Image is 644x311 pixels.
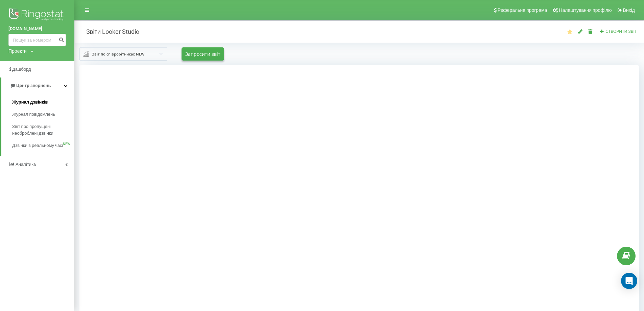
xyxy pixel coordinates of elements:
[8,48,27,54] div: Проекти
[623,7,635,13] span: Вихід
[92,50,144,58] div: Звіт по співробітниках NEW
[8,34,66,46] input: Пошук за номером
[8,7,66,24] img: Ringostat logo
[12,99,48,106] span: Журнал дзвінків
[8,25,66,32] a: [DOMAIN_NAME]
[498,7,547,13] span: Реферальна програма
[600,29,604,33] i: Створити звіт
[12,108,74,120] a: Журнал повідомлень
[182,47,224,61] button: Запросити звіт
[577,29,583,34] i: Редагувати звіт
[12,123,71,137] span: Звіт про пропущені необроблені дзвінки
[598,29,639,35] button: Створити звіт
[12,120,74,139] a: Звіт про пропущені необроблені дзвінки
[588,29,593,34] i: Видалити звіт
[16,83,51,88] span: Центр звернень
[605,29,637,34] span: Створити звіт
[621,273,637,289] div: Open Intercom Messenger
[12,67,31,72] span: Дашборд
[12,139,74,152] a: Дзвінки в реальному часіNEW
[12,142,63,149] span: Дзвінки в реальному часі
[79,28,139,36] h2: Звіти Looker Studio
[559,7,612,13] span: Налаштування профілю
[1,77,74,94] a: Центр звернень
[567,29,573,34] i: Звіт за замовчуванням. Завжди завантажувати цей звіт першим при відкритті Аналітики.
[12,96,74,108] a: Журнал дзвінків
[16,162,36,167] span: Аналiтика
[12,111,55,118] span: Журнал повідомлень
